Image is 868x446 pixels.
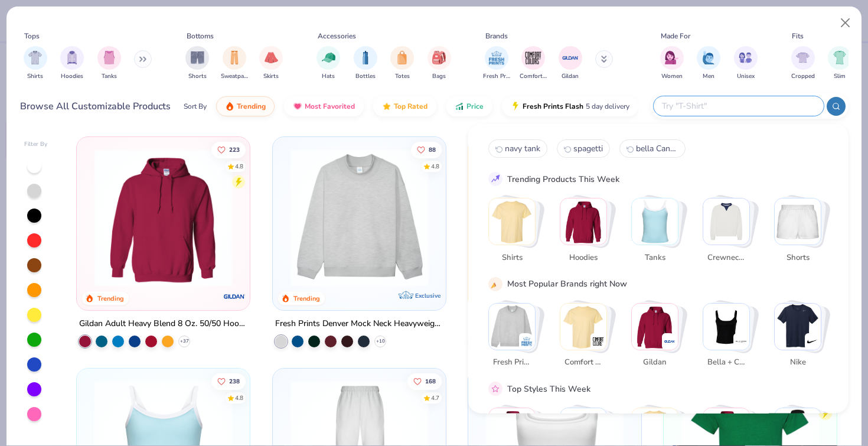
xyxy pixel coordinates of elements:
div: filter for Cropped [791,46,815,81]
div: Top Styles This Week [507,382,590,395]
span: Comfort Colors [520,72,547,81]
span: Hoodies [564,252,602,263]
div: filter for Bottles [354,46,377,81]
button: filter button [660,46,684,81]
div: Trending Products This Week [507,172,619,185]
button: Stack Card Button Crewnecks [703,198,757,268]
img: Bella + Canvas [703,303,749,349]
button: Top Rated [373,96,436,116]
img: most_fav.gif [293,102,302,111]
div: filter for Women [660,46,684,81]
div: filter for Gildan [559,46,582,81]
img: Crewnecks [703,198,749,245]
img: Tanks Image [103,51,116,64]
div: Gildan Adult Heavy Blend 8 Oz. 50/50 Hooded Sweatshirt [79,317,247,331]
span: Trending [237,102,266,111]
span: Shirts [492,252,531,263]
img: Unisex Image [739,51,752,64]
span: Bags [432,72,446,81]
button: Stack Card Button Shirts [488,198,543,268]
button: filter button [791,46,815,81]
div: Made For [661,31,690,41]
img: Nike [775,303,821,349]
button: Stack Card Button Hoodies [560,198,614,268]
span: Cropped [791,72,815,81]
span: Gildan [562,72,579,81]
span: Hats [322,72,335,81]
span: + 37 [180,338,189,345]
div: filter for Bags [428,46,451,81]
div: Fresh Prints Denver Mock Neck Heavyweight Sweatshirt [275,317,443,331]
button: Stack Card Button Fresh Prints [488,302,543,373]
button: Like [211,373,246,390]
div: Sort By [184,101,207,112]
span: Fresh Prints [492,357,531,369]
div: Filter By [24,140,48,149]
span: Shorts [778,252,817,263]
button: filter button [60,46,84,81]
button: filter button [734,46,758,81]
img: Skirts Image [265,51,278,64]
img: Comfort Colors [560,303,606,349]
div: filter for Sweatpants [221,46,248,81]
div: 4.8 [235,162,243,171]
div: Brands [485,31,508,41]
img: Shorts Image [191,51,204,64]
button: Close [834,12,857,34]
div: filter for Men [697,46,720,81]
span: 168 [425,379,435,385]
span: Exclusive [415,292,440,299]
img: pink_star.gif [490,383,501,394]
button: filter button [24,46,47,81]
span: Shorts [188,72,207,81]
img: Slim Image [833,51,846,64]
span: Unisex [737,72,755,81]
span: 223 [229,147,240,152]
div: filter for Skirts [259,46,283,81]
button: Like [407,373,441,390]
button: Like [410,141,441,158]
button: Stack Card Button Gildan [631,302,686,373]
img: Nike [807,335,818,347]
button: filter button [185,46,209,81]
div: Fits [792,31,804,41]
button: navy tank0 [488,139,547,158]
img: Fresh Prints [521,335,533,347]
img: Cropped Image [796,51,810,64]
div: filter for Fresh Prints [483,46,510,81]
span: 238 [229,379,240,385]
button: bella Canvas2 [619,139,686,158]
span: Most Favorited [305,102,355,111]
img: Women Image [665,51,678,64]
img: trend_line.gif [490,174,501,184]
span: Gildan [635,357,674,369]
div: filter for Slim [828,46,851,81]
button: Stack Card Button Shorts [774,198,828,268]
input: Try "T-Shirt" [661,99,815,113]
div: Tops [24,31,40,41]
span: bella Canvas [636,143,678,154]
div: filter for Hoodies [60,46,84,81]
div: Bottoms [187,31,214,41]
button: filter button [259,46,283,81]
button: filter button [559,46,582,81]
button: Price [446,96,492,116]
img: Men Image [702,51,715,64]
button: Stack Card Button Bella + Canvas [703,302,757,373]
button: filter button [483,46,510,81]
div: filter for Totes [390,46,414,81]
div: filter for Tanks [97,46,121,81]
img: Sweatpants Image [228,51,241,64]
span: navy tank [505,143,540,154]
img: TopRated.gif [382,102,391,111]
span: Sweatpants [221,72,248,81]
img: trending.gif [225,102,234,111]
img: a90f7c54-8796-4cb2-9d6e-4e9644cfe0fe [434,149,583,287]
button: Fresh Prints Flash5 day delivery [502,96,638,116]
button: spagetti1 [557,139,610,158]
img: Comfort Colors [592,335,604,347]
button: Like [211,141,246,158]
button: filter button [428,46,451,81]
div: Most Popular Brands right Now [507,278,627,290]
span: Comfort Colors [564,357,602,369]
